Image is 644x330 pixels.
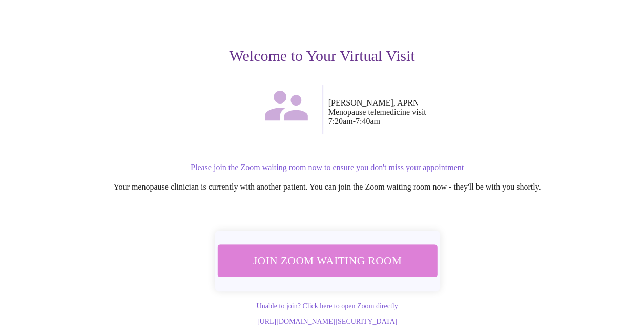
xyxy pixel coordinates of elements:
p: Please join the Zoom waiting room now to ensure you don't miss your appointment [27,163,628,172]
button: Join Zoom Waiting Room [217,244,437,277]
span: Join Zoom Waiting Room [231,251,423,270]
a: Unable to join? Click here to open Zoom directly [256,302,398,310]
h3: Welcome to Your Virtual Visit [16,47,628,65]
a: [URL][DOMAIN_NAME][SECURITY_DATA] [257,318,397,325]
p: Your menopause clinician is currently with another patient. You can join the Zoom waiting room no... [27,182,628,192]
p: [PERSON_NAME], APRN Menopause telemedicine visit 7:20am - 7:40am [328,98,628,126]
